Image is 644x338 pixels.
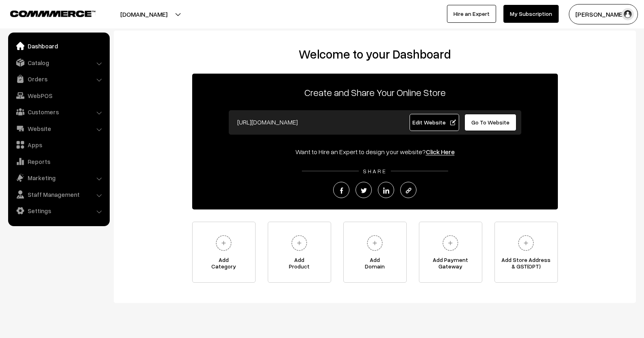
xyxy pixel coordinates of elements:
[569,4,638,24] button: [PERSON_NAME]
[622,8,634,20] img: user
[464,114,517,131] a: Go To Website
[10,55,107,70] a: Catalog
[410,114,459,131] a: Edit Website
[10,203,107,218] a: Settings
[447,5,496,23] a: Hire an Expert
[10,88,107,103] a: WebPOS
[419,257,482,273] span: Add Payment Gateway
[10,8,81,18] a: COMMMERCE
[515,232,537,254] img: plus.svg
[471,119,510,126] span: Go To Website
[419,222,482,283] a: Add PaymentGateway
[268,222,331,283] a: AddProduct
[10,11,95,17] img: COMMMERCE
[193,257,255,273] span: Add Category
[426,148,455,156] a: Click Here
[494,222,558,283] a: Add Store Address& GST(OPT)
[10,72,107,86] a: Orders
[10,154,107,169] a: Reports
[10,39,107,53] a: Dashboard
[10,121,107,136] a: Website
[92,4,196,24] button: [DOMAIN_NAME]
[343,222,407,283] a: AddDomain
[192,85,558,100] p: Create and Share Your Online Store
[364,232,386,254] img: plus.svg
[10,170,107,185] a: Marketing
[192,222,256,283] a: AddCategory
[122,47,628,61] h2: Welcome to your Dashboard
[268,257,331,273] span: Add Product
[359,168,391,174] span: SHARE
[503,5,559,23] a: My Subscription
[344,257,406,273] span: Add Domain
[10,105,107,119] a: Customers
[288,232,310,254] img: plus.svg
[495,257,557,273] span: Add Store Address & GST(OPT)
[439,232,462,254] img: plus.svg
[10,187,107,202] a: Staff Management
[192,147,558,157] div: Want to Hire an Expert to design your website?
[212,232,235,254] img: plus.svg
[412,119,456,126] span: Edit Website
[10,137,107,152] a: Apps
